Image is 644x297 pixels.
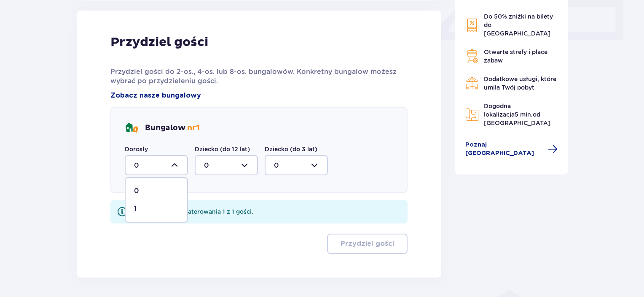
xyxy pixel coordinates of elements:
[465,141,558,158] a: Poznaj [GEOGRAPHIC_DATA]
[465,141,543,158] span: Poznaj [GEOGRAPHIC_DATA]
[110,34,208,50] p: Przydziel gości
[484,49,547,64] span: Otwarte strefy i place zabaw
[465,108,479,121] img: Map Icon
[125,121,138,135] img: bungalows Icon
[484,13,553,37] span: Do 50% zniżki na bilety do [GEOGRAPHIC_DATA]
[195,145,250,153] label: Dziecko (do 12 lat)
[134,204,137,213] p: 1
[327,234,408,254] button: Przydziel gości
[110,67,408,86] p: Przydziel gości do 2-os., 4-os. lub 8-os. bungalowów. Konkretny bungalow możesz wybrać po przydzi...
[484,76,556,91] span: Dodatkowe usługi, które umilą Twój pobyt
[187,123,200,133] span: nr 1
[484,103,550,126] span: Dogodna lokalizacja od [GEOGRAPHIC_DATA]
[132,207,253,216] div: Pozostało do zakwaterowania 1 z 1 gości.
[134,186,139,196] p: 0
[145,123,200,133] p: Bungalow
[465,18,479,32] img: Discount Icon
[465,76,479,90] img: Restaurant Icon
[110,91,201,100] a: Zobacz nasze bungalowy
[341,239,394,248] p: Przydziel gości
[125,145,148,153] label: Dorosły
[515,111,533,118] span: 5 min.
[465,49,479,63] img: Grill Icon
[265,145,317,153] label: Dziecko (do 3 lat)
